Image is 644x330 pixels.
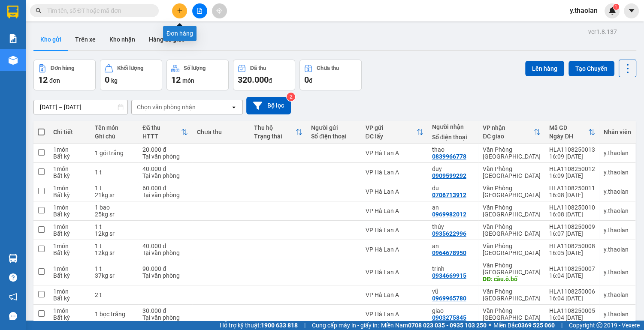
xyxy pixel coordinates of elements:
[549,146,595,153] div: HLA1108250013
[254,124,296,131] div: Thu hộ
[51,65,74,71] div: Đơn hàng
[432,223,474,230] div: thủy
[309,77,312,84] span: đ
[192,3,207,18] button: file-add
[142,133,181,140] div: HTTT
[432,165,474,172] div: duy
[432,307,474,314] div: giao
[9,56,18,65] img: warehouse-icon
[9,273,17,282] span: question-circle
[432,134,474,141] div: Số điện thoại
[432,243,474,249] div: an
[142,165,188,172] div: 40.000 đ
[171,75,181,85] span: 12
[95,223,134,230] div: 1 t
[250,121,307,144] th: Toggle SortBy
[95,230,134,237] div: 12kg sr
[142,124,181,131] div: Đã thu
[432,272,466,279] div: 0934669915
[142,314,188,321] div: Tại văn phòng
[432,204,474,211] div: an
[177,8,183,14] span: plus
[9,254,18,263] img: warehouse-icon
[365,311,423,318] div: VP Hà Lan A
[33,29,68,50] button: Kho gửi
[100,60,162,90] button: Khối lượng0kg
[304,321,305,330] span: |
[365,169,423,176] div: VP Hà Lan A
[142,185,188,192] div: 60.000 đ
[561,321,562,330] span: |
[33,60,96,90] button: Đơn hàng12đơn
[432,172,466,179] div: 0909599292
[604,246,631,253] div: y.thaolan
[432,146,474,153] div: thao
[483,223,541,237] div: Văn Phòng [GEOGRAPHIC_DATA]
[95,169,134,176] div: 1 t
[269,77,272,84] span: đ
[197,129,245,135] div: Chưa thu
[365,188,423,195] div: VP Hà Lan A
[432,295,466,302] div: 0969965780
[483,146,541,160] div: Văn Phòng [GEOGRAPHIC_DATA]
[432,230,466,237] div: 0935622996
[483,185,541,198] div: Văn Phòng [GEOGRAPHIC_DATA]
[212,3,227,18] button: aim
[142,172,188,179] div: Tại văn phòng
[254,133,296,140] div: Trạng thái
[53,249,86,256] div: Bất kỳ
[9,312,17,320] span: message
[312,321,379,330] span: Cung cấp máy in - giấy in:
[220,321,298,330] span: Hỗ trợ kỹ thuật:
[53,185,86,192] div: 1 món
[624,3,639,18] button: caret-down
[250,65,266,71] div: Đã thu
[608,7,616,15] img: icon-new-feature
[483,204,541,218] div: Văn Phòng [GEOGRAPHIC_DATA]
[545,121,599,144] th: Toggle SortBy
[142,265,188,272] div: 90.000 đ
[483,288,541,302] div: Văn Phòng [GEOGRAPHIC_DATA]
[549,165,595,172] div: HLA1108250012
[365,150,423,156] div: VP Hà Lan A
[197,8,203,14] span: file-add
[246,97,291,114] button: Bộ lọc
[53,307,86,314] div: 1 món
[53,146,86,153] div: 1 món
[95,133,134,140] div: Ghi chú
[478,121,545,144] th: Toggle SortBy
[549,133,588,140] div: Ngày ĐH
[365,133,416,140] div: ĐC lấy
[549,314,595,321] div: 16:04 [DATE]
[53,295,86,302] div: Bất kỳ
[432,192,466,198] div: 0706713912
[568,61,614,76] button: Tạo Chuyến
[549,272,595,279] div: 16:04 [DATE]
[604,188,631,195] div: y.thaolan
[304,75,309,85] span: 0
[95,150,134,156] div: 1 gói trắng
[230,104,237,111] svg: open
[549,249,595,256] div: 16:05 [DATE]
[137,103,196,111] div: Chọn văn phòng nhận
[53,129,86,135] div: Chi tiết
[563,5,605,16] span: y.thaolan
[604,129,631,135] div: Nhân viên
[53,211,86,218] div: Bất kỳ
[111,77,118,84] span: kg
[549,307,595,314] div: HLA1108250005
[311,133,357,140] div: Số điện thoại
[184,65,206,71] div: Số lượng
[549,192,595,198] div: 16:08 [DATE]
[287,93,295,101] sup: 2
[53,272,86,279] div: Bất kỳ
[489,324,491,327] span: ⚪️
[95,265,134,272] div: 1 t
[549,185,595,192] div: HLA1108250011
[361,121,427,144] th: Toggle SortBy
[182,77,194,84] span: món
[549,288,595,295] div: HLA1108250006
[483,276,541,282] div: DĐ: cầu.ô.bố
[47,6,148,15] input: Tìm tên, số ĐT hoặc mã đơn
[365,227,423,234] div: VP Hà Lan A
